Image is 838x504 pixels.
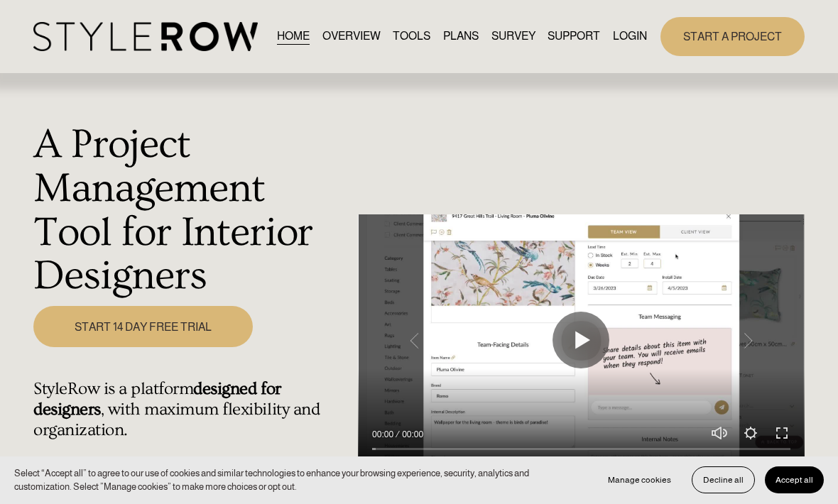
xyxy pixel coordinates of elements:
[608,475,671,485] span: Manage cookies
[443,27,479,46] a: PLANS
[548,28,600,45] span: SUPPORT
[33,379,285,419] strong: designed for designers
[548,27,600,46] a: folder dropdown
[322,27,381,46] a: OVERVIEW
[597,466,682,493] button: Manage cookies
[765,466,824,493] button: Accept all
[703,475,744,485] span: Decline all
[62,454,350,471] p: Project Management
[33,306,253,347] a: START 14 DAY FREE TRIAL
[613,27,647,46] a: LOGIN
[33,123,350,298] h1: A Project Management Tool for Interior Designers
[277,27,310,46] a: HOME
[33,379,350,440] h4: StyleRow is a platform , with maximum flexibility and organization.
[372,444,790,454] input: Seek
[491,27,535,46] a: SURVEY
[660,17,805,56] a: START A PROJECT
[776,475,813,485] span: Accept all
[692,466,755,493] button: Decline all
[397,427,427,442] div: Duration
[393,27,430,46] a: TOOLS
[33,22,257,51] img: StyleRow
[14,466,583,495] p: Select “Accept all” to agree to our use of cookies and similar technologies to enhance your brows...
[553,312,609,368] button: Play
[372,427,397,442] div: Current time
